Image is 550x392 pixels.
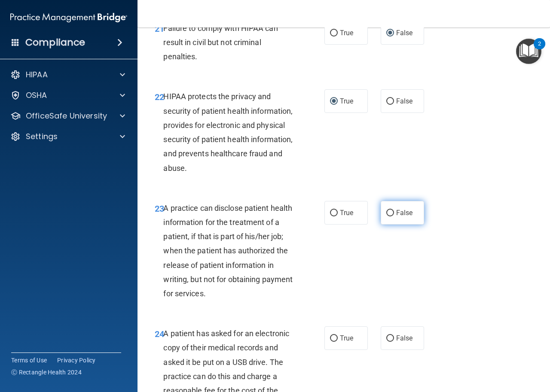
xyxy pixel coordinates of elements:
[340,29,353,37] span: True
[155,329,164,339] span: 24
[10,9,127,26] img: PMB logo
[155,204,164,214] span: 23
[163,92,293,172] span: HIPAA protects the privacy and security of patient health information, provides for electronic an...
[26,70,48,80] p: HIPAA
[401,331,540,365] iframe: Drift Widget Chat Controller
[10,111,125,121] a: OfficeSafe University
[396,29,413,37] span: False
[340,209,353,217] span: True
[10,90,125,100] a: OSHA
[330,335,338,342] input: True
[386,30,394,36] input: False
[26,111,107,121] p: OfficeSafe University
[386,210,394,216] input: False
[538,44,541,55] div: 2
[26,131,58,142] p: Settings
[11,356,47,365] a: Terms of Use
[11,368,82,377] span: Ⓒ Rectangle Health 2024
[26,90,47,100] p: OSHA
[25,36,85,49] h4: Compliance
[396,334,413,342] span: False
[10,70,125,80] a: HIPAA
[340,334,353,342] span: True
[330,210,338,216] input: True
[10,131,125,142] a: Settings
[163,204,293,298] span: A practice can disclose patient health information for the treatment of a patient, if that is par...
[396,209,413,217] span: False
[340,97,353,105] span: True
[330,98,338,105] input: True
[155,92,164,102] span: 22
[330,30,338,36] input: True
[396,97,413,105] span: False
[386,98,394,105] input: False
[155,24,164,34] span: 21
[163,24,278,61] span: Failure to comply with HIPAA can result in civil but not criminal penalties.
[57,356,96,365] a: Privacy Policy
[516,39,541,64] button: Open Resource Center, 2 new notifications
[386,335,394,342] input: False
